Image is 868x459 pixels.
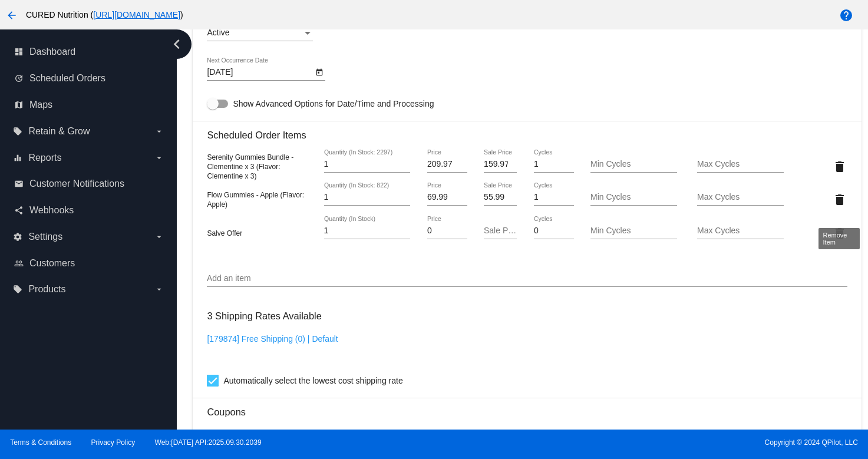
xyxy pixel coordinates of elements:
[29,73,105,84] span: Scheduled Orders
[14,174,164,193] a: email Customer Notifications
[207,68,313,77] input: Next Occurrence Date
[13,127,22,136] i: local_offer
[29,258,75,269] span: Customers
[14,42,164,61] a: dashboard Dashboard
[313,65,325,78] button: Open calendar
[590,160,677,169] input: Min Cycles
[14,47,24,57] i: dashboard
[427,160,467,169] input: Price
[223,374,402,388] span: Automatically select the lowest cost shipping rate
[697,160,784,169] input: Max Cycles
[207,398,847,418] h3: Coupons
[13,285,22,294] i: local_offer
[154,285,164,294] i: arrow_drop_down
[207,191,304,209] span: Flow Gummies - Apple (Flavor: Apple)
[29,205,74,216] span: Webhooks
[14,95,164,114] a: map Maps
[427,193,467,202] input: Price
[14,254,164,273] a: people_outline Customers
[207,28,229,37] span: Active
[10,438,71,447] a: Terms & Conditions
[444,438,858,447] span: Copyright © 2024 QPilot, LLC
[29,100,52,110] span: Maps
[28,153,61,163] span: Reports
[13,153,22,163] i: equalizer
[534,226,574,236] input: Cycles
[697,226,784,236] input: Max Cycles
[833,226,847,240] mat-icon: delete
[28,232,62,242] span: Settings
[324,160,411,169] input: Quantity (In Stock: 2297)
[29,47,75,57] span: Dashboard
[324,226,411,236] input: Quantity (In Stock)
[5,8,19,22] mat-icon: arrow_back
[29,179,124,189] span: Customer Notifications
[14,179,24,189] i: email
[839,8,853,22] mat-icon: help
[590,226,677,236] input: Min Cycles
[534,193,574,202] input: Cycles
[484,160,517,169] input: Sale Price
[833,193,847,207] mat-icon: delete
[324,193,411,202] input: Quantity (In Stock: 822)
[14,100,24,110] i: map
[28,126,90,137] span: Retain & Grow
[91,438,136,447] a: Privacy Policy
[14,69,164,88] a: update Scheduled Orders
[484,226,517,236] input: Sale Price
[207,229,242,237] span: Salve Offer
[14,259,24,268] i: people_outline
[590,193,677,202] input: Min Cycles
[154,127,164,136] i: arrow_drop_down
[427,226,467,236] input: Price
[14,201,164,220] a: share Webhooks
[207,334,338,344] a: [179874] Free Shipping (0) | Default
[207,153,293,180] span: Serenity Gummies Bundle - Clementine x 3 (Flavor: Clementine x 3)
[833,160,847,174] mat-icon: delete
[93,10,180,19] a: [URL][DOMAIN_NAME]
[13,232,22,242] i: settings
[154,153,164,163] i: arrow_drop_down
[697,193,784,202] input: Max Cycles
[14,74,24,83] i: update
[154,232,164,242] i: arrow_drop_down
[207,274,847,283] input: Add an item
[14,206,24,215] i: share
[26,10,183,19] span: CURED Nutrition ( )
[207,303,321,329] h3: 3 Shipping Rates Available
[233,98,434,110] span: Show Advanced Options for Date/Time and Processing
[167,35,186,54] i: chevron_left
[155,438,262,447] a: Web:[DATE] API:2025.09.30.2039
[28,284,65,295] span: Products
[207,121,847,141] h3: Scheduled Order Items
[534,160,574,169] input: Cycles
[484,193,517,202] input: Sale Price
[207,28,313,38] mat-select: Status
